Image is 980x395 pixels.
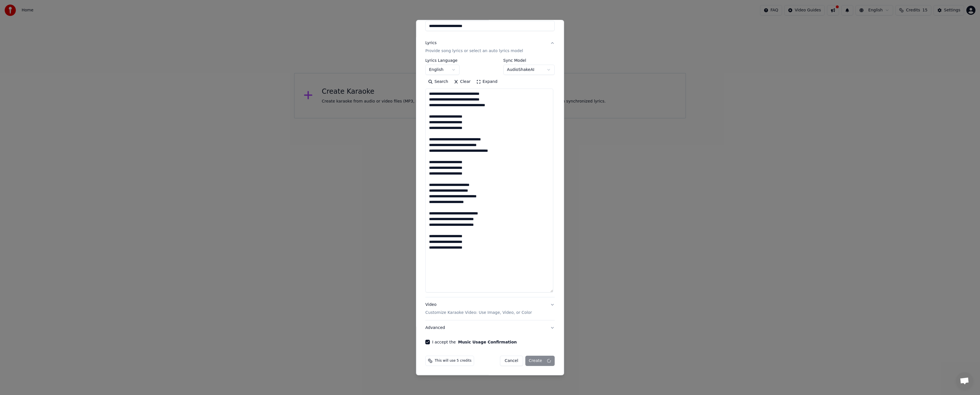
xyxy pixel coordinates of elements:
[425,58,460,62] label: Lyrics Language
[451,77,473,86] button: Clear
[425,40,436,46] div: Lyrics
[458,340,517,344] button: I accept the
[425,77,451,86] button: Search
[425,302,532,316] div: Video
[425,320,555,335] button: Advanced
[425,310,532,316] p: Customize Karaoke Video: Use Image, Video, or Color
[432,340,517,344] label: I accept the
[503,58,555,62] label: Sync Model
[425,48,523,54] p: Provide song lyrics or select an auto lyrics model
[425,297,555,320] button: VideoCustomize Karaoke Video: Use Image, Video, or Color
[425,58,555,297] div: LyricsProvide song lyrics or select an auto lyrics model
[473,77,500,86] button: Expand
[500,356,523,366] button: Cancel
[435,359,471,363] span: This will use 5 credits
[425,36,555,58] button: LyricsProvide song lyrics or select an auto lyrics model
